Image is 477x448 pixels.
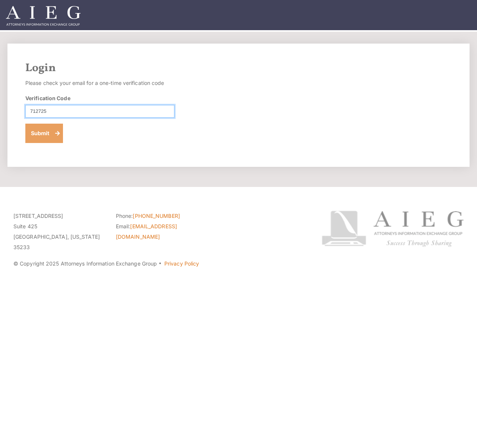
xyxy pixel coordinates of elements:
[25,78,174,88] p: Please check your email for a one-time verification code
[13,258,310,269] p: © Copyright 2025 Attorneys Information Exchange Group
[25,124,63,143] button: Submit
[13,211,105,252] p: [STREET_ADDRESS] Suite 425 [GEOGRAPHIC_DATA], [US_STATE] 35233
[133,213,180,219] a: [PHONE_NUMBER]
[25,94,70,102] label: Verification Code
[158,263,162,267] span: ·
[25,61,452,75] h2: Login
[6,6,80,26] img: Attorneys Information Exchange Group
[322,211,464,247] img: Attorneys Information Exchange Group logo
[116,223,177,240] a: [EMAIL_ADDRESS][DOMAIN_NAME]
[164,260,199,267] a: Privacy Policy
[116,221,207,242] li: Email:
[116,211,207,221] li: Phone:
